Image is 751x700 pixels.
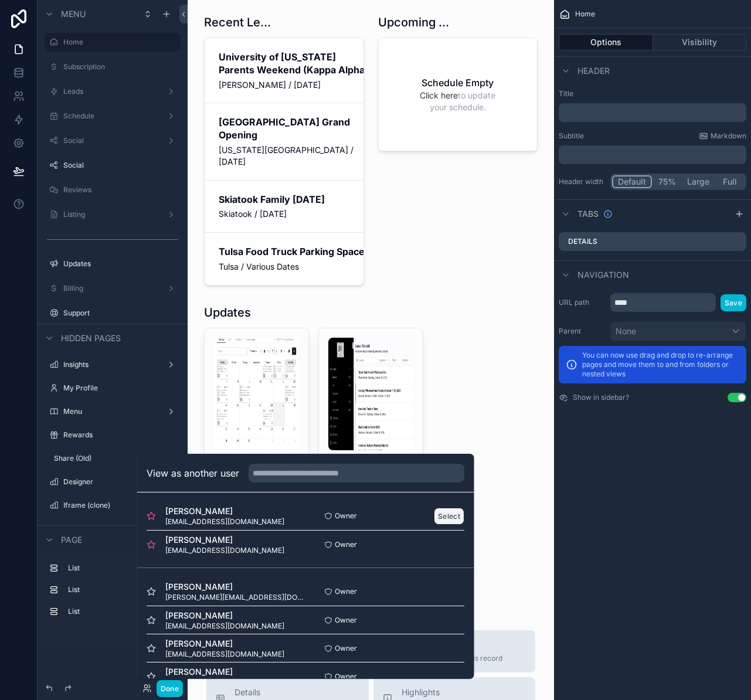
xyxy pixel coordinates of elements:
label: Updates [63,259,178,269]
a: Markdown [699,131,746,141]
span: Owner [335,511,357,521]
div: scrollable content [559,103,746,122]
label: Schedule [63,111,162,121]
span: [PERSON_NAME] [165,534,284,546]
label: My Profile [63,383,178,393]
span: Markdown [711,131,746,141]
span: Home [575,9,595,19]
span: Owner [335,540,357,549]
button: Default [612,175,652,188]
label: List [68,585,176,594]
label: Support [63,308,178,318]
span: None [616,325,636,337]
span: Tabs [577,208,599,220]
label: Insights [63,360,162,369]
label: Details [568,237,597,246]
span: Menu [61,8,86,20]
span: [EMAIL_ADDRESS][DOMAIN_NAME] [165,517,284,526]
label: Designer [63,477,178,487]
label: Rewards [63,430,178,440]
div: scrollable content [559,145,746,164]
label: Billing [63,284,162,293]
label: Subscription [63,62,178,72]
span: Page [61,534,82,546]
span: [EMAIL_ADDRESS][DOMAIN_NAME] [165,621,284,631]
span: Owner [335,672,357,681]
label: Reviews [63,185,178,195]
label: Iframe (clone) [63,501,178,510]
span: [PERSON_NAME] [165,666,284,678]
span: Header [577,65,610,77]
label: Menu [63,407,162,416]
span: [EMAIL_ADDRESS][DOMAIN_NAME] [165,650,284,659]
button: Large [682,175,715,188]
label: Show in sidebar? [573,393,629,402]
button: Save [721,294,746,311]
span: [PERSON_NAME] [165,581,305,593]
label: Social [63,136,162,145]
label: Listing [63,210,162,219]
label: Home [63,38,174,47]
label: List [68,563,176,573]
span: Details [235,687,336,698]
label: Leads [63,87,162,96]
label: Header width [559,177,606,186]
span: Hidden pages [61,332,121,344]
label: List [68,607,176,616]
button: Done [157,680,183,697]
label: Share (Old) [54,454,178,463]
span: [PERSON_NAME] [165,505,284,517]
button: None [610,321,746,341]
span: [PERSON_NAME] [165,610,284,621]
span: Owner [335,644,357,653]
button: Full [715,175,745,188]
span: [EMAIL_ADDRESS][DOMAIN_NAME] [165,678,284,687]
div: scrollable content [38,553,188,633]
label: Subtitle [559,131,584,141]
span: Navigation [577,269,629,281]
button: 75% [652,175,682,188]
button: Options [559,34,653,50]
span: [PERSON_NAME][EMAIL_ADDRESS][DOMAIN_NAME] [165,593,305,602]
button: Visibility [653,34,747,50]
label: Parent [559,327,606,336]
span: [PERSON_NAME] [165,638,284,650]
span: Highlights [402,687,507,698]
button: Select [434,508,464,525]
span: Owner [335,587,357,596]
label: Social [63,161,178,170]
p: You can now use drag and drop to re-arrange pages and move them to and from folders or nested views [582,351,739,379]
span: Owner [335,616,357,625]
span: [EMAIL_ADDRESS][DOMAIN_NAME] [165,546,284,555]
label: URL path [559,298,606,307]
h2: View as another user [147,466,239,480]
label: Title [559,89,746,98]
